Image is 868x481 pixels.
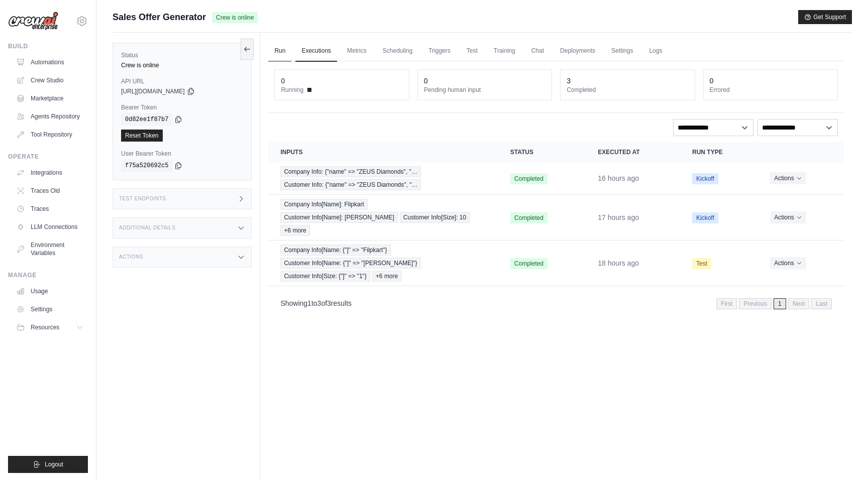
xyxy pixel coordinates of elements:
a: Executions [295,41,337,62]
label: Status [121,51,243,59]
span: Running [281,86,303,94]
span: +6 more [280,225,309,236]
a: Test [461,41,484,62]
time: September 21, 2025 at 17:17 IST [598,213,639,221]
th: Executed at [586,142,680,162]
a: Training [488,41,521,62]
div: 0 [424,76,428,86]
a: Traces Old [12,183,88,199]
nav: Pagination [268,290,844,316]
time: September 21, 2025 at 16:02 IST [598,259,639,267]
span: 3 [327,299,331,307]
span: Customer Info[Size: {"]" => "1"} [280,271,370,282]
dt: Errored [710,86,831,94]
span: Customer Info[Size]: 10 [400,212,470,223]
a: Deployments [554,41,601,62]
a: Agents Repository [12,108,88,125]
span: Test [692,258,711,269]
span: Completed [510,258,548,269]
a: Traces [12,201,88,217]
a: Integrations [12,165,88,181]
a: Triggers [422,41,457,62]
button: Resources [12,319,88,335]
a: View execution details for Company Info[Name] [280,199,486,236]
button: Logout [8,456,88,473]
a: Scheduling [377,41,418,62]
label: User Bearer Token [121,150,243,158]
span: Customer Info[Name: {"]" => "[PERSON_NAME]"} [280,258,420,269]
iframe: Chat Widget [818,433,868,481]
span: Customer Info: {"name" => "ZEUS Diamonds", "… [280,179,421,190]
a: Tool Repository [12,127,88,143]
nav: Pagination [716,298,832,309]
a: LLM Connections [12,219,88,235]
span: [URL][DOMAIN_NAME] [121,87,185,95]
div: Build [8,42,88,50]
div: 0 [281,76,285,86]
h3: Test Endpoints [119,196,166,202]
a: Logs [643,41,668,62]
span: 3 [317,299,321,307]
span: 1 [774,298,786,309]
a: Crew Studio [12,72,88,88]
span: Logout [45,460,63,468]
time: September 21, 2025 at 17:30 IST [598,174,639,182]
a: View execution details for Company Info [280,166,486,190]
a: Reset Token [121,130,163,142]
th: Status [498,142,586,162]
a: Settings [12,301,88,317]
a: Environment Variables [12,237,88,261]
span: Previous [739,298,772,309]
p: Showing to of results [280,298,352,308]
span: Last [811,298,832,309]
div: Operate [8,153,88,161]
span: Company Info: {"name" => "ZEUS Diamonds", "… [280,166,420,177]
span: Resources [31,323,59,331]
button: Actions for execution [770,257,806,269]
button: Get Support [798,10,852,24]
a: Marketplace [12,90,88,106]
span: +6 more [372,271,401,282]
section: Crew executions table [268,142,844,316]
a: Metrics [341,41,373,62]
span: Next [788,298,810,309]
span: Company Info[Name: {"]" => "Filpkart"} [280,245,390,256]
a: Chat [525,41,550,62]
a: Usage [12,283,88,299]
a: Settings [605,41,639,62]
label: Bearer Token [121,103,243,111]
span: 1 [307,299,311,307]
span: Kickoff [692,173,718,184]
span: Completed [510,212,548,223]
dt: Completed [567,86,688,94]
button: Actions for execution [770,172,806,184]
span: First [716,298,737,309]
h3: Actions [119,254,143,260]
span: Customer Info[Name]: [PERSON_NAME] [280,212,397,223]
div: 0 [710,76,714,86]
code: f75a520692c5 [121,160,172,172]
dt: Pending human input [424,86,546,94]
th: Run Type [680,142,758,162]
span: Sales Offer Generator [113,10,206,24]
div: Crew is online [121,61,243,69]
code: 0d82ee1f87b7 [121,113,172,126]
img: Logo [8,12,58,31]
span: Company Info[Name]: Flipkart [280,199,367,210]
button: Actions for execution [770,211,806,223]
span: Kickoff [692,212,718,223]
span: Completed [510,173,548,184]
a: Automations [12,54,88,70]
span: Crew is online [212,12,258,23]
label: API URL [121,77,243,85]
h3: Additional Details [119,225,175,231]
div: 3 [567,76,571,86]
th: Inputs [268,142,498,162]
a: Run [268,41,291,62]
a: View execution details for Company Info[Name [280,245,486,282]
div: Manage [8,271,88,279]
